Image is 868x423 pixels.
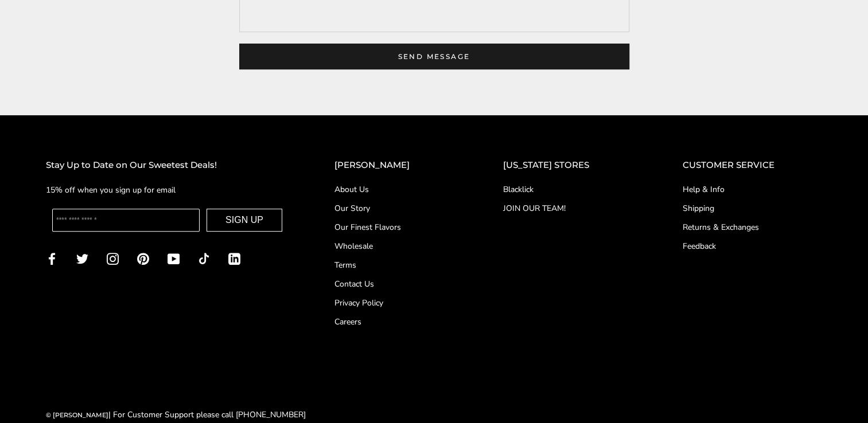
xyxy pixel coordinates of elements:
[334,158,457,173] h2: [PERSON_NAME]
[239,44,629,69] button: Send message
[334,202,457,214] a: Our Story
[52,209,200,232] input: Enter your email
[503,202,637,214] a: JOIN OUR TEAM!
[46,158,289,173] h2: Stay Up to Date on Our Sweetest Deals!
[137,252,149,265] a: Pinterest
[503,158,637,173] h2: [US_STATE] STORES
[76,252,88,265] a: Twitter
[334,240,457,252] a: Wholesale
[168,252,180,265] a: YouTube
[9,379,119,414] iframe: Sign Up via Text for Offers
[334,316,457,328] a: Careers
[46,183,289,197] p: 15% off when you sign up for email
[198,252,210,265] a: TikTok
[46,411,108,419] a: © [PERSON_NAME]
[683,158,822,173] h2: CUSTOMER SERVICE
[503,183,637,195] a: Blacklick
[107,252,119,265] a: Instagram
[207,209,282,232] button: SIGN UP
[683,202,822,214] a: Shipping
[683,221,822,233] a: Returns & Exchanges
[46,408,306,421] div: | For Customer Support please call [PHONE_NUMBER]
[334,183,457,195] a: About Us
[46,252,58,265] a: Facebook
[334,278,457,290] a: Contact Us
[334,221,457,233] a: Our Finest Flavors
[334,259,457,271] a: Terms
[334,297,457,309] a: Privacy Policy
[228,252,240,265] a: LinkedIn
[683,240,822,252] a: Feedback
[683,183,822,195] a: Help & Info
